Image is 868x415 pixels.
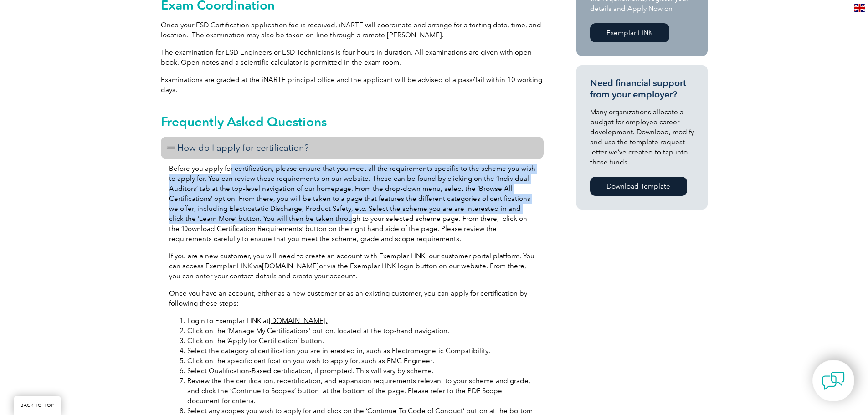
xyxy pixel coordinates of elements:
[169,288,535,308] p: Once you have an account, either as a new customer or as an existing customer, you can apply for ...
[161,114,544,129] h2: Frequently Asked Questions
[187,346,535,356] li: Select the category of certification you are interested in, such as Electromagnetic Compatibility.
[14,396,61,415] a: BACK TO TOP
[187,366,535,376] li: Select Qualification-Based certification, if prompted. This will vary by scheme.
[161,75,544,95] p: Examinations are graded at the iNARTE principal office and the applicant will be advised of a pas...
[187,376,535,406] li: Review the the certification, recertification, and expansion requirements relevant to your scheme...
[854,4,865,12] img: en
[590,107,694,167] p: Many organizations allocate a budget for employee career development. Download, modify and use th...
[269,317,328,325] a: [DOMAIN_NAME].
[590,177,687,196] a: Download Template
[161,47,544,67] p: The examination for ESD Engineers or ESD Technicians is four hours in duration. All examinations ...
[187,336,535,346] li: Click on the ‘Apply for Certification’ button.
[187,326,535,336] li: Click on the ‘Manage My Certifications’ button, located at the top-hand navigation.
[822,369,845,392] img: contact-chat.png
[169,164,535,244] p: Before you apply for certification, please ensure that you meet all the requirements specific to ...
[590,23,669,42] a: Exemplar LINK
[161,20,544,40] p: Once your ESD Certification application fee is received, iNARTE will coordinate and arrange for a...
[187,356,535,366] li: Click on the specific certification you wish to apply for, such as EMC Engineer.
[161,137,544,159] h3: How do I apply for certification?
[187,316,535,326] li: Login to Exemplar LINK at
[262,262,319,270] a: [DOMAIN_NAME]
[169,251,535,281] p: If you are a new customer, you will need to create an account with Exemplar LINK, our customer po...
[590,77,694,100] h3: Need financial support from your employer?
